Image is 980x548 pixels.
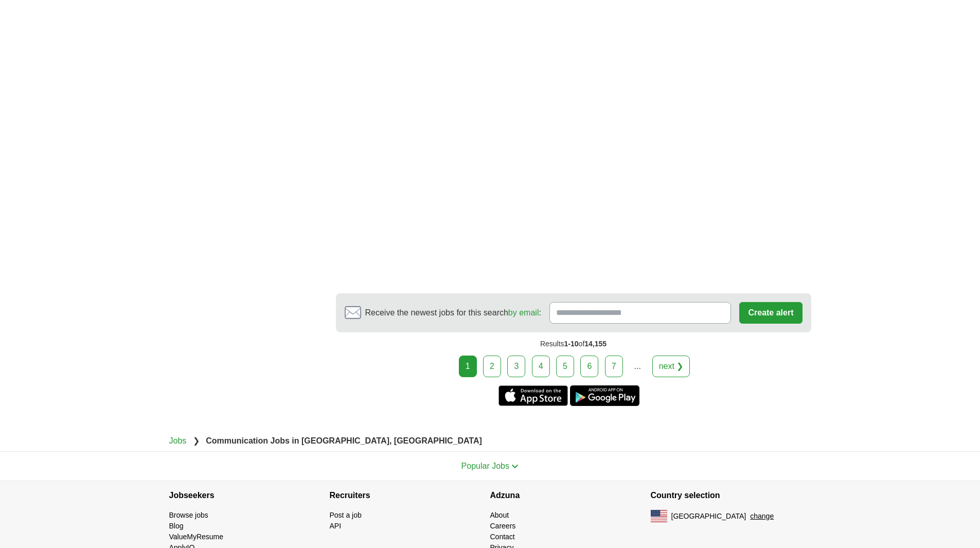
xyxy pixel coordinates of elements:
a: 5 [556,356,574,377]
a: 6 [580,356,598,377]
a: Blog [169,522,184,530]
a: Browse jobs [169,511,208,519]
a: Jobs [169,436,187,445]
a: Careers [490,522,516,530]
a: ValueMyResume [169,533,224,541]
div: ... [627,356,648,377]
button: Create alert [739,302,802,324]
a: 2 [483,356,501,377]
button: change [750,511,774,522]
span: Popular Jobs [461,462,509,470]
span: Receive the newest jobs for this search : [365,307,541,319]
span: [GEOGRAPHIC_DATA] [671,511,746,522]
a: next ❯ [652,356,690,377]
img: toggle icon [511,464,519,469]
a: Get the iPhone app [498,385,568,406]
div: 1 [459,356,477,377]
a: Contact [490,533,515,541]
div: Results of [336,332,811,356]
a: by email [508,308,539,317]
a: Get the Android app [570,385,639,406]
a: API [330,522,342,530]
a: About [490,511,509,519]
a: Post a job [330,511,362,519]
span: 14,155 [584,340,607,348]
span: 1-10 [564,340,579,348]
h4: Country selection [651,481,811,510]
strong: Communication Jobs in [GEOGRAPHIC_DATA], [GEOGRAPHIC_DATA] [206,436,482,445]
a: 3 [507,356,525,377]
a: 7 [605,356,623,377]
img: US flag [651,510,667,522]
span: ❯ [193,436,200,445]
a: 4 [532,356,550,377]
